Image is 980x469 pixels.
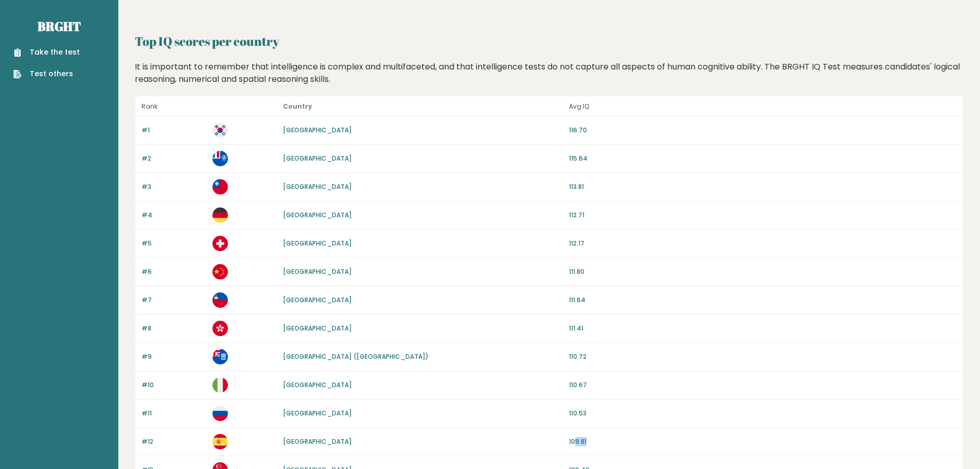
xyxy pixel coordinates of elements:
p: 115.64 [569,154,957,163]
a: [GEOGRAPHIC_DATA] [283,126,352,134]
p: #10 [141,380,206,390]
a: [GEOGRAPHIC_DATA] [283,154,352,163]
p: 110.72 [569,352,957,361]
img: fk.svg [212,349,228,364]
p: 111.41 [569,324,957,333]
a: [GEOGRAPHIC_DATA] [283,296,352,304]
p: #3 [141,182,206,192]
a: Test others [13,68,80,79]
a: [GEOGRAPHIC_DATA] [283,239,352,248]
p: 109.81 [569,437,957,446]
h2: Top IQ scores per country [135,32,964,50]
p: #8 [141,324,206,333]
p: 111.80 [569,267,957,276]
a: [GEOGRAPHIC_DATA] [283,380,352,389]
img: ch.svg [212,236,228,251]
p: 110.53 [569,409,957,418]
p: 116.70 [569,126,957,135]
p: #5 [141,239,206,248]
p: #1 [141,126,206,135]
a: [GEOGRAPHIC_DATA] [283,211,352,219]
img: li.svg [212,292,228,308]
a: [GEOGRAPHIC_DATA] [283,267,352,276]
p: 110.67 [569,380,957,390]
p: #9 [141,352,206,361]
a: Brght [38,18,81,34]
img: de.svg [212,207,228,223]
img: kr.svg [212,123,228,138]
a: [GEOGRAPHIC_DATA] [283,437,352,446]
p: #12 [141,437,206,446]
p: 113.81 [569,182,957,192]
img: tf.svg [212,151,228,166]
img: ru.svg [212,406,228,421]
p: 112.71 [569,211,957,220]
a: [GEOGRAPHIC_DATA] ([GEOGRAPHIC_DATA]) [283,352,429,361]
img: es.svg [212,434,228,449]
img: tw.svg [212,179,228,195]
p: #7 [141,296,206,305]
a: Take the test [13,47,80,58]
a: [GEOGRAPHIC_DATA] [283,182,352,191]
a: [GEOGRAPHIC_DATA] [283,324,352,333]
p: Rank [141,100,206,113]
p: #6 [141,267,206,276]
p: 112.17 [569,239,957,248]
img: cn.svg [212,264,228,280]
b: Country [283,102,312,111]
p: #2 [141,154,206,163]
img: hk.svg [212,321,228,336]
a: [GEOGRAPHIC_DATA] [283,409,352,418]
img: it.svg [212,377,228,393]
p: #11 [141,409,206,418]
p: #4 [141,211,206,220]
p: 111.64 [569,296,957,305]
div: It is important to remember that intelligence is complex and multifaceted, and that intelligence ... [131,61,968,85]
p: Avg IQ [569,100,957,113]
